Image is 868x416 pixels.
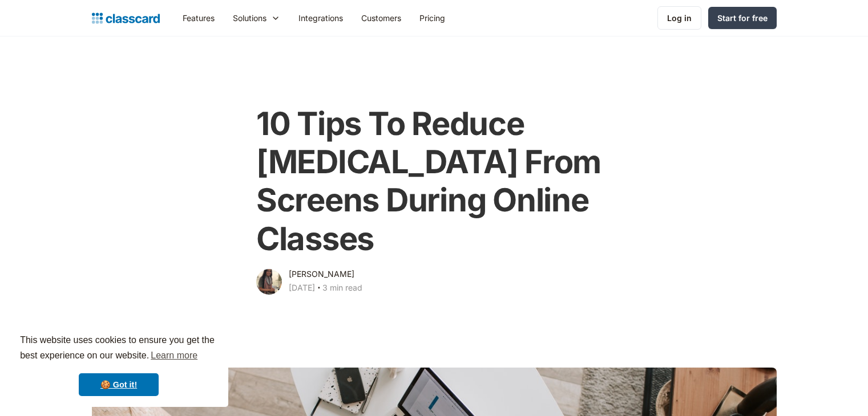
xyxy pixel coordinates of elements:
div: 3 min read [322,281,362,295]
a: Features [173,5,224,31]
a: learn more about cookies [149,347,199,364]
div: Solutions [224,5,289,31]
div: Start for free [717,12,768,24]
div: [DATE] [289,281,315,295]
a: Customers [352,5,410,31]
div: ‧ [315,281,322,297]
a: dismiss cookie message [79,373,159,396]
span: This website uses cookies to ensure you get the best experience on our website. [20,333,217,364]
h1: 10 Tips To Reduce [MEDICAL_DATA] From Screens During Online Classes [256,105,612,258]
a: Start for free [708,7,777,29]
div: Solutions [233,12,267,24]
a: Pricing [410,5,454,31]
a: Log in [657,6,701,30]
a: home [92,10,160,26]
div: cookieconsent [9,323,228,407]
div: [PERSON_NAME] [289,267,354,281]
a: Integrations [289,5,352,31]
div: Log in [667,12,692,24]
